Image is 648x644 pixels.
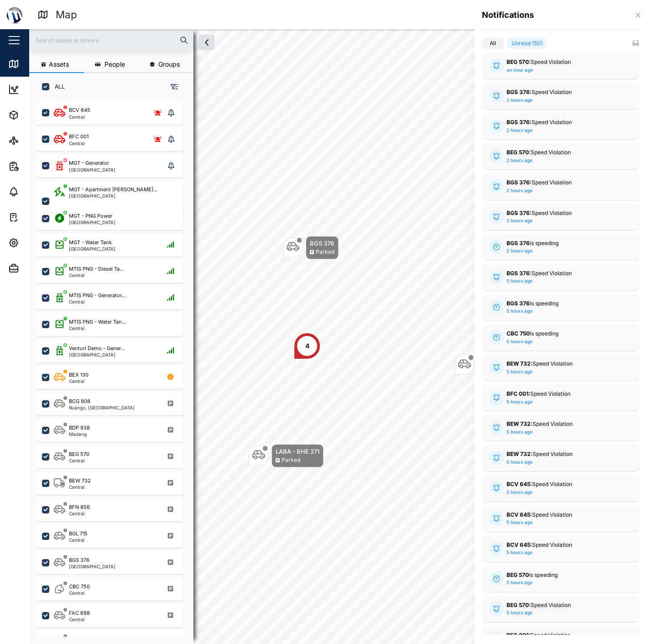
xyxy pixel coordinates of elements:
[507,179,532,186] strong: BGS 376:
[507,511,616,519] div: Speed Violation
[507,360,533,367] strong: BEW 732:
[507,38,546,49] label: Unread (50)
[507,429,533,436] div: 5 hours ago
[507,541,616,550] div: Speed Violation
[507,58,616,67] div: Speed Violation
[507,489,533,496] div: 5 hours ago
[507,97,533,104] div: 2 hours ago
[507,308,533,315] div: 5 hours ago
[507,459,533,466] div: 5 hours ago
[507,571,616,580] div: is speeding
[507,420,533,427] strong: BEW 732:
[507,270,532,277] strong: BGS 376:
[507,601,616,610] div: Speed Violation
[507,511,532,518] strong: BCV 645:
[507,88,616,97] div: Speed Violation
[507,277,533,285] div: 5 hours ago
[507,127,533,134] div: 2 hours ago
[507,360,616,368] div: Speed Violation
[507,390,530,397] strong: BFC 001:
[507,299,616,308] div: is speeding
[507,571,529,578] strong: BEG 570
[507,58,531,65] strong: BEG 570:
[507,631,616,640] div: Speed Violation
[507,632,530,639] strong: BFC 001:
[507,119,532,126] strong: BGS 376:
[507,609,533,617] div: 5 hours ago
[507,240,530,246] strong: BGS 376
[507,602,531,608] strong: BEG 570:
[507,330,530,337] strong: CBC 750
[507,209,616,218] div: Speed Violation
[507,89,532,95] strong: BGS 376:
[507,157,533,164] div: 2 hours ago
[507,398,533,406] div: 5 hours ago
[507,579,533,586] div: 5 hours ago
[507,450,533,457] strong: BEW 732:
[507,390,616,398] div: Speed Violation
[507,217,533,225] div: 2 hours ago
[507,209,532,216] strong: BGS 376:
[507,300,530,307] strong: BGS 376
[507,247,533,255] div: 2 hours ago
[507,148,616,157] div: Speed Violation
[482,9,534,21] h4: Notifications
[507,118,616,127] div: Speed Violation
[507,149,531,156] strong: BEG 570:
[507,481,532,487] strong: BCV 645:
[507,480,616,489] div: Speed Violation
[507,178,616,187] div: Speed Violation
[507,420,616,429] div: Speed Violation
[507,67,533,74] div: an hour ago
[507,549,533,556] div: 5 hours ago
[507,239,616,248] div: is speeding
[482,38,504,49] label: All
[507,330,616,338] div: is speeding
[507,450,616,459] div: Speed Violation
[507,541,532,548] strong: BCV 645:
[507,368,533,376] div: 5 hours ago
[507,338,533,346] div: 5 hours ago
[507,187,533,194] div: 2 hours ago
[507,519,533,526] div: 5 hours ago
[507,269,616,278] div: Speed Violation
